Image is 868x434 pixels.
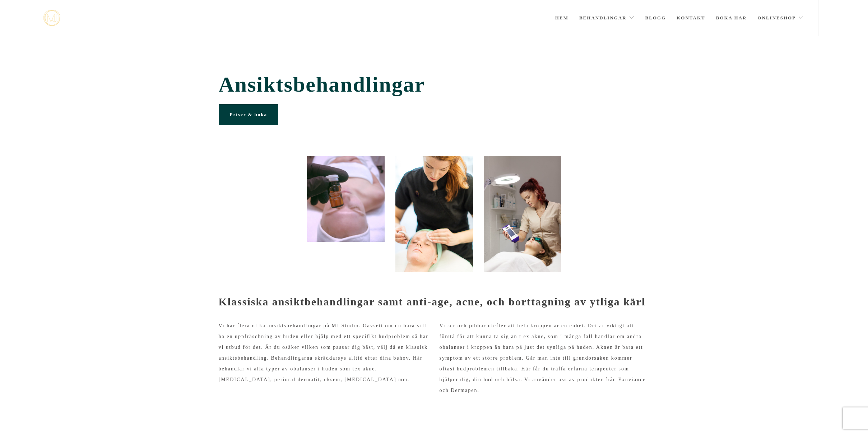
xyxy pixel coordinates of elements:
img: 20200316_113429315_iOS [307,156,385,242]
span: Vi har flera olika ansiktsbehandlingar på MJ Studio. Oavsett om du bara vill ha en uppfräschning ... [219,323,428,382]
span: - [219,422,221,427]
img: evh_NF_2018_90598 (1) [484,156,561,272]
img: mjstudio [43,10,60,26]
span: Ansiktsbehandlingar [219,72,650,97]
strong: Klassiska ansiktbehandlingar samt anti-age, acne, och borttagning av ytliga kärl [219,296,646,308]
img: Portömning Stockholm [395,156,473,272]
a: Priser & boka [219,104,278,125]
a: mjstudio mjstudio mjstudio [43,10,60,26]
span: Priser & boka [230,112,267,117]
span: Vi ser och jobbar utefter att hela kroppen är en enhet. Det är viktigt att förstå för att kunna t... [440,323,646,393]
